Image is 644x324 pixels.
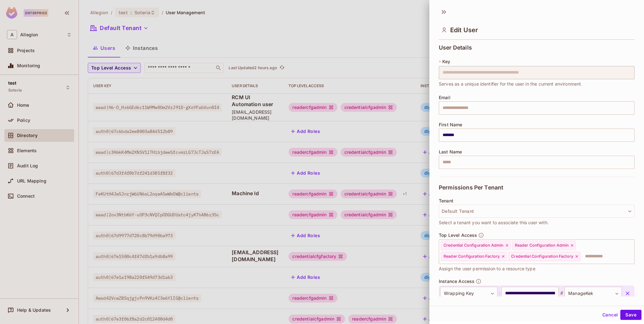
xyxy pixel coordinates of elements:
span: Edit User [450,26,478,34]
div: Reader Configuration Admin [512,241,576,250]
span: # [559,290,564,297]
button: Default Tenant [439,205,635,218]
div: ManageKek [564,287,622,300]
button: Cancel [600,310,620,320]
span: Top Level Access [439,233,477,238]
span: Instance Access [439,279,474,284]
span: First Name [439,122,462,127]
span: User Details [439,45,472,51]
span: Serves as a unique identifier for the user in the current environment. [439,81,582,87]
button: Open [631,251,632,252]
span: : [498,290,501,297]
span: Credential Configuration Factory [511,254,573,259]
span: Permissions Per Tenant [439,184,503,191]
span: Tenant [439,198,453,203]
div: Wrapping Key [440,287,498,300]
span: Last Name [439,149,462,154]
span: Credential Configuration Admin [444,243,504,248]
div: Credential Configuration Factory [508,252,581,261]
button: Save [620,310,641,320]
span: Key [442,59,450,64]
span: Assign the user permission to a resource type [439,265,535,272]
span: Select a tenant you want to associate this user with. [439,219,549,226]
div: Credential Configuration Admin [441,241,511,250]
span: Email [439,95,450,100]
span: Reader Configuration Factory [444,254,500,259]
span: Reader Configuration Admin [515,243,569,248]
div: Reader Configuration Factory [441,252,507,261]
